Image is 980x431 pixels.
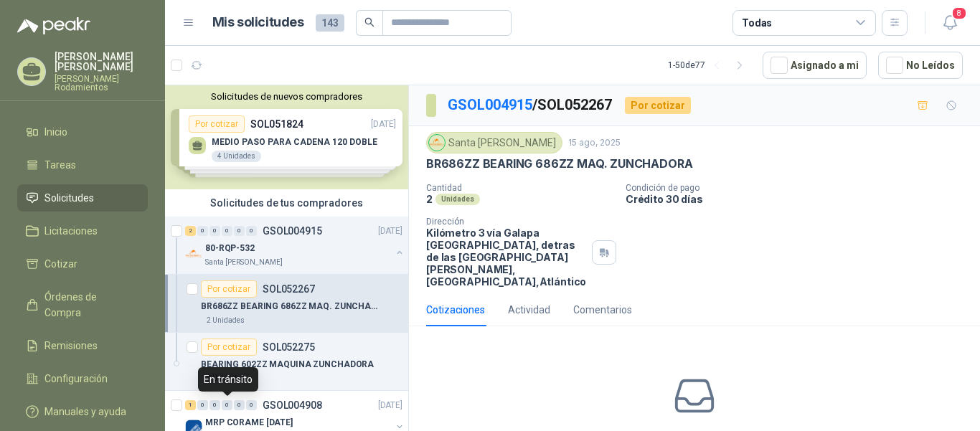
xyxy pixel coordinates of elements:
[44,124,67,140] span: Inicio
[44,371,108,387] span: Configuración
[185,222,405,268] a: 2 0 0 0 0 0 GSOL004915[DATE] Company Logo80-RQP-532Santa [PERSON_NAME]
[364,17,374,27] span: search
[205,416,293,430] p: MRP CORAME [DATE]
[17,283,148,326] a: Órdenes de Compra
[17,184,148,212] a: Solicitudes
[626,183,974,193] p: Condición de pago
[44,289,134,321] span: Órdenes de Compra
[201,280,257,298] div: Por cotizar
[234,226,245,236] div: 0
[263,226,322,236] p: GSOL004915
[44,338,98,354] span: Remisiones
[17,365,148,392] a: Configuración
[626,193,974,205] p: Crédito 30 días
[201,358,374,371] p: BEARING 602ZZ MAQUINA ZUNCHADORA
[55,75,148,92] p: [PERSON_NAME] Rodamientos
[17,398,148,425] a: Manuales y ayuda
[165,275,408,333] a: Por cotizarSOL052267BR686ZZ BEARING 686ZZ MAQ. ZUNCHADORA2 Unidades
[573,302,632,318] div: Comentarios
[165,85,408,189] div: Solicitudes de nuevos compradoresPor cotizarSOL051824[DATE] MEDIO PASO PARA CADENA 120 DOBLE4 Uni...
[568,136,621,150] p: 15 ago, 2025
[937,10,963,36] button: 8
[263,400,322,410] p: GSOL004908
[209,400,220,410] div: 0
[951,6,967,20] span: 8
[246,400,257,410] div: 0
[426,193,433,205] p: 2
[201,300,380,313] p: BR686ZZ BEARING 686ZZ MAQ. ZUNCHADORA
[17,250,148,278] a: Cotizar
[742,15,772,31] div: Todas
[448,94,613,116] p: / SOL052267
[878,52,963,79] button: No Leídos
[222,226,232,236] div: 0
[378,399,402,412] p: [DATE]
[17,17,90,34] img: Logo peakr
[426,302,485,318] div: Cotizaciones
[426,132,562,153] div: Santa [PERSON_NAME]
[201,338,257,356] div: Por cotizar
[508,302,550,318] div: Actividad
[378,224,402,238] p: [DATE]
[17,217,148,245] a: Licitaciones
[426,217,586,227] p: Dirección
[44,404,126,420] span: Manuales y ayuda
[426,156,692,171] p: BR686ZZ BEARING 686ZZ MAQ. ZUNCHADORA
[44,256,77,272] span: Cotizar
[234,400,245,410] div: 0
[668,54,751,77] div: 1 - 50 de 77
[17,151,148,179] a: Tareas
[198,367,258,392] div: En tránsito
[197,400,208,410] div: 0
[625,97,691,114] div: Por cotizar
[185,400,196,410] div: 1
[44,157,76,173] span: Tareas
[201,315,250,326] div: 2 Unidades
[17,118,148,146] a: Inicio
[185,245,202,262] img: Company Logo
[212,12,304,33] h1: Mis solicitudes
[44,190,94,206] span: Solicitudes
[55,52,148,72] p: [PERSON_NAME] [PERSON_NAME]
[448,96,532,113] a: GSOL004915
[263,284,315,294] p: SOL052267
[185,226,196,236] div: 2
[209,226,220,236] div: 0
[222,400,232,410] div: 0
[197,226,208,236] div: 0
[316,14,344,32] span: 143
[763,52,867,79] button: Asignado a mi
[426,227,586,288] p: Kilómetro 3 vía Galapa [GEOGRAPHIC_DATA], detras de las [GEOGRAPHIC_DATA][PERSON_NAME], [GEOGRAPH...
[171,91,402,102] button: Solicitudes de nuevos compradores
[165,189,408,217] div: Solicitudes de tus compradores
[44,223,98,239] span: Licitaciones
[246,226,257,236] div: 0
[205,242,255,255] p: 80-RQP-532
[17,332,148,359] a: Remisiones
[205,257,283,268] p: Santa [PERSON_NAME]
[429,135,445,151] img: Company Logo
[426,183,614,193] p: Cantidad
[165,333,408,391] a: Por cotizarSOL052275BEARING 602ZZ MAQUINA ZUNCHADORA1 Unidades
[263,342,315,352] p: SOL052275
[435,194,480,205] div: Unidades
